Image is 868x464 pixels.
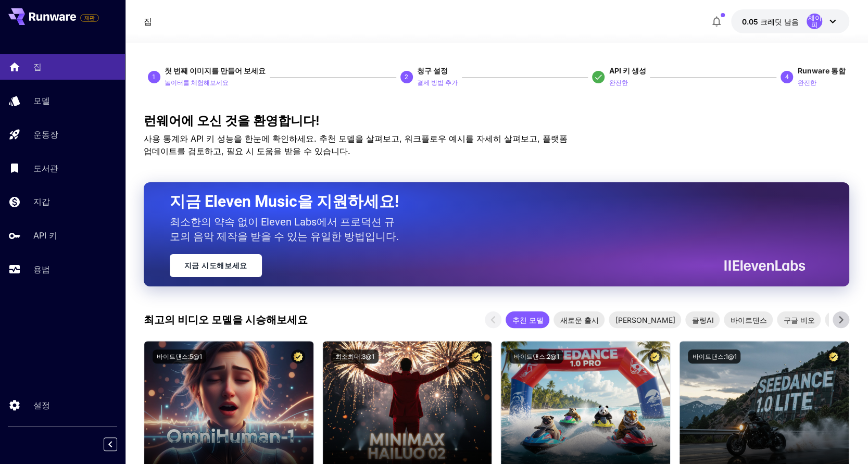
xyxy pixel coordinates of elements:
button: 인증 모델 – 최고의 성능을 위해 검증되었으며 상업용 라이선스가 포함되어 있습니다. [469,349,483,363]
div: 클링AI [685,311,720,328]
font: Runware 통합 [797,66,845,75]
font: 최소최대:3@1 [335,353,374,360]
button: 인증 모델 – 최고의 성능을 위해 검증되었으며 상업용 라이선스가 포함되어 있습니다. [291,349,305,363]
span: 전체 플랫폼 기능을 사용하려면 결제 카드를 추가하세요. [80,11,99,24]
button: 0.05달러제이피 [731,9,849,33]
div: 바이트댄스 [724,311,773,328]
font: 첫 번째 이미지를 만들어 보세요 [165,66,266,75]
font: 지갑 [33,196,50,207]
a: 집 [144,15,152,28]
font: 바이트댄스:5@1 [157,353,202,360]
nav: 빵가루 [144,15,152,28]
font: 1 [152,73,156,81]
font: [PERSON_NAME] [615,316,675,324]
font: 설정 [33,400,50,410]
font: 지금 Eleven Music을 지원하세요! [170,192,399,210]
font: 집 [144,16,152,27]
font: 새로운 출시 [560,316,598,324]
font: 재판 [84,15,95,21]
button: 바이트댄스:1@1 [688,349,740,363]
div: 새로운 출시 [553,311,605,328]
button: 바이트댄스:5@1 [153,349,206,363]
font: API 키 생성 [609,66,646,75]
font: 집 [33,61,42,72]
font: API 키 [33,230,57,241]
font: 제이피 [808,14,821,29]
button: 놀이터를 체험해보세요 [165,76,229,89]
font: 최소한의 약속 없이 Eleven Labs에서 프로덕션 규모의 음악 제작을 받을 수 있는 유일한 방법입니다. [170,216,399,243]
font: 런웨어에 오신 것을 환영합니다! [144,113,320,128]
button: 결제 방법 추가 [417,76,458,89]
font: 사용 통계와 API 키 성능을 한눈에 확인하세요. 추천 모델을 살펴보고, 워크플로우 예시를 자세히 살펴보고, 플랫폼 업데이트를 검토하고, 필요 시 도움을 받을 수 있습니다. [144,133,568,156]
font: 최고의 비디오 모델을 시승해보세요 [144,313,308,326]
font: 바이트댄스:1@1 [692,353,736,360]
div: 구글 비오 [777,311,821,328]
font: 완전한 [797,79,816,86]
font: 클링AI [691,316,713,324]
div: 사이드바 접기 [111,435,125,454]
font: 바이트댄스:2@1 [513,353,559,360]
font: 결제 방법 추가 [417,79,458,86]
font: 0.05 [741,17,758,26]
button: 완전한 [609,76,627,89]
div: 0.05달러 [741,16,798,27]
div: [PERSON_NAME] [609,311,681,328]
button: 인증 모델 – 최고의 성능을 위해 검증되었으며 상업용 라이선스가 포함되어 있습니다. [648,349,662,363]
font: 크레딧 남음 [760,17,798,26]
div: 추천 모델 [506,311,549,328]
font: 용법 [33,264,50,274]
font: 완전한 [609,79,627,86]
font: 모델 [33,95,50,106]
button: 바이트댄스:2@1 [509,349,563,363]
font: 2 [405,73,408,81]
font: 구글 비오 [783,316,814,324]
a: 지금 시도해보세요 [170,254,262,277]
font: 청구 설정 [417,66,448,75]
font: 4 [785,73,789,81]
font: 운동장 [33,129,58,140]
font: 바이트댄스 [730,316,766,324]
font: 지금 시도해보세요 [184,261,247,270]
font: 놀이터를 체험해보세요 [165,79,229,86]
button: 사이드바 접기 [104,437,117,451]
button: 완전한 [797,76,816,89]
button: 인증 모델 – 최고의 성능을 위해 검증되었으며 상업용 라이선스가 포함되어 있습니다. [826,349,840,363]
font: 도서관 [33,163,58,173]
button: 최소최대:3@1 [331,349,379,363]
font: 추천 모델 [512,316,543,324]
